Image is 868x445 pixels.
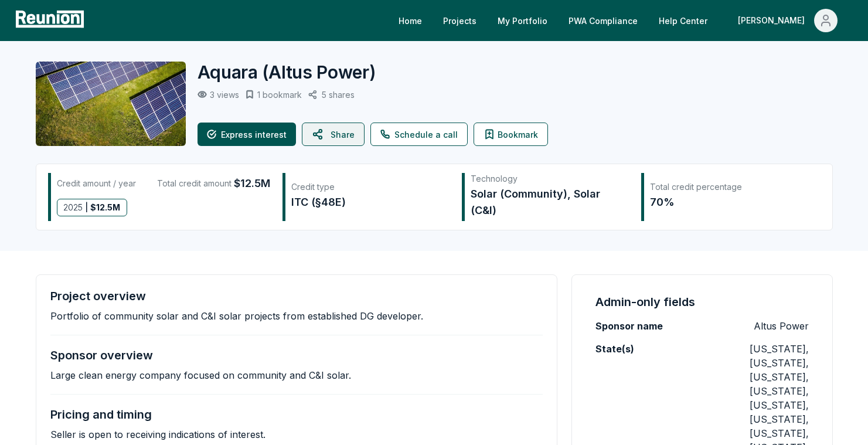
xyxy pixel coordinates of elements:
p: 3 views [210,90,239,100]
h4: Sponsor overview [50,348,153,362]
button: Share [302,123,365,146]
a: Projects [434,9,486,32]
span: 2025 [63,199,83,216]
div: Credit amount / year [57,175,136,192]
p: 1 bookmark [257,90,302,100]
div: ITC (§48E) [291,194,450,210]
span: | [85,199,88,216]
div: Total credit amount [157,175,270,192]
button: Express interest [198,123,296,146]
label: Sponsor name [595,319,663,333]
img: Aquara [36,62,186,146]
p: Altus Power [754,319,809,333]
h2: Aquara [198,62,376,83]
h4: Admin-only fields [595,294,695,310]
button: Bookmark [474,123,548,146]
p: Portfolio of community solar and C&I solar projects from established DG developer. [50,310,423,322]
a: My Portfolio [488,9,557,32]
p: 5 shares [322,90,355,100]
a: Schedule a call [370,123,468,146]
h4: Project overview [50,289,146,303]
div: Solar (Community), Solar (C&I) [471,186,629,219]
a: Help Center [649,9,717,32]
p: Large clean energy company focused on community and C&I solar. [50,369,351,381]
a: Home [389,9,431,32]
div: [PERSON_NAME] [738,9,809,32]
label: State(s) [595,342,634,356]
div: 70% [650,194,808,210]
p: Seller is open to receiving indications of interest. [50,429,265,440]
a: PWA Compliance [559,9,647,32]
div: Technology [471,173,629,185]
span: ( Altus Power ) [262,62,376,83]
div: Credit type [291,181,450,193]
span: $ 12.5M [90,199,120,216]
span: $12.5M [234,175,270,192]
button: [PERSON_NAME] [729,9,847,32]
nav: Main [389,9,856,32]
h4: Pricing and timing [50,407,152,422]
div: Total credit percentage [650,181,808,193]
